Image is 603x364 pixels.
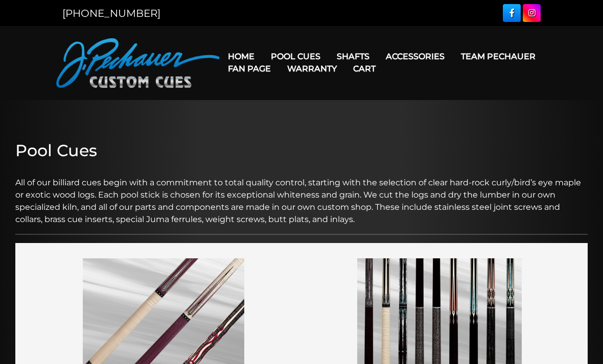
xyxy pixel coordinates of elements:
a: Cart [345,56,384,82]
a: Team Pechauer [453,43,544,69]
p: All of our billiard cues begin with a commitment to total quality control, starting with the sele... [15,164,588,226]
h2: Pool Cues [15,141,588,160]
a: Fan Page [220,56,279,82]
a: Warranty [279,56,345,82]
a: Pool Cues [263,43,329,69]
a: Shafts [329,43,378,69]
a: Home [220,43,263,69]
img: Pechauer Custom Cues [56,38,220,88]
a: [PHONE_NUMBER] [62,7,160,19]
a: Accessories [378,43,453,69]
